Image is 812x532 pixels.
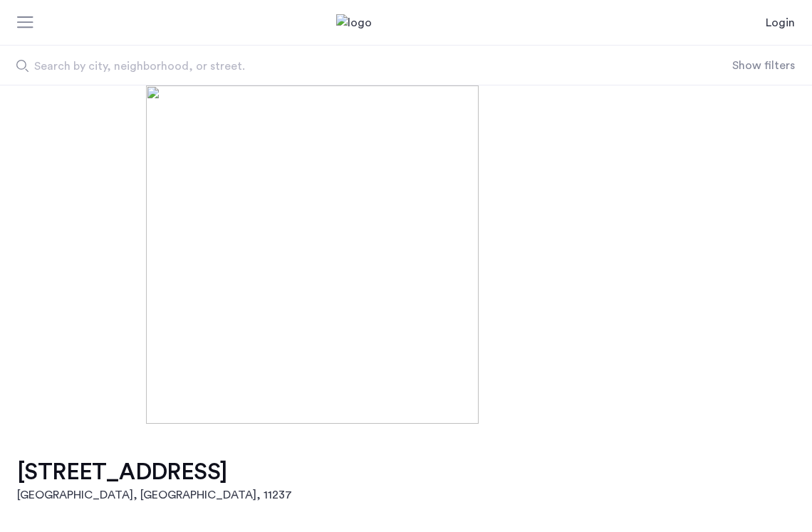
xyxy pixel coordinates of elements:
img: [object%20Object] [146,85,666,424]
h2: [GEOGRAPHIC_DATA], [GEOGRAPHIC_DATA] , 11237 [17,486,292,504]
button: Show or hide filters [732,57,795,74]
span: Search by city, neighborhood, or street. [34,58,620,75]
a: Login [766,14,795,31]
a: Cazamio Logo [336,14,476,31]
img: logo [336,14,476,31]
h1: [STREET_ADDRESS] [17,458,292,486]
a: [STREET_ADDRESS][GEOGRAPHIC_DATA], [GEOGRAPHIC_DATA], 11237 [17,458,292,504]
